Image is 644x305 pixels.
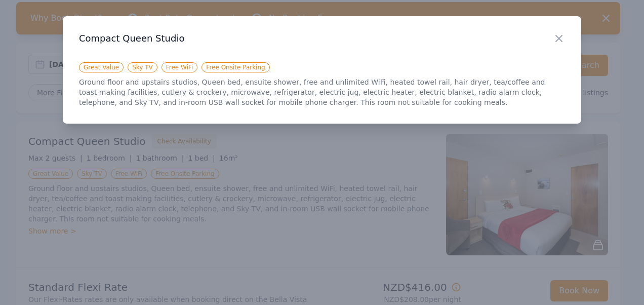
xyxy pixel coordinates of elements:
[79,62,124,72] span: Great Value
[128,62,157,72] span: Sky TV
[162,62,198,72] span: Free WiFi
[202,62,269,72] span: Free Onsite Parking
[79,77,565,107] p: Ground floor and upstairs studios, Queen bed, ensuite shower, free and unlimited WiFi, heated tow...
[79,32,565,45] h3: Compact Queen Studio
